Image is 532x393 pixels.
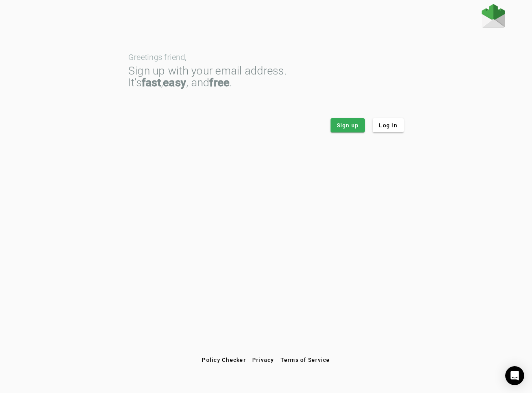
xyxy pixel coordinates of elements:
button: Policy Checker [199,353,249,367]
button: Sign up [331,118,365,132]
span: Policy Checker [202,357,246,363]
button: Terms of Service [277,353,333,367]
button: Log in [373,118,404,132]
div: Sign up with your email address. It’s , , and . [128,65,404,89]
strong: free [209,76,229,89]
strong: fast [142,76,161,89]
span: Privacy [252,357,274,363]
span: Log in [379,121,397,129]
div: Greetings friend, [128,53,404,61]
span: Sign up [337,121,359,129]
div: Open Intercom Messenger [505,366,524,385]
strong: easy [163,76,186,89]
img: Fraudmarc Logo [482,4,505,28]
span: Terms of Service [281,357,330,363]
button: Privacy [249,353,277,367]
